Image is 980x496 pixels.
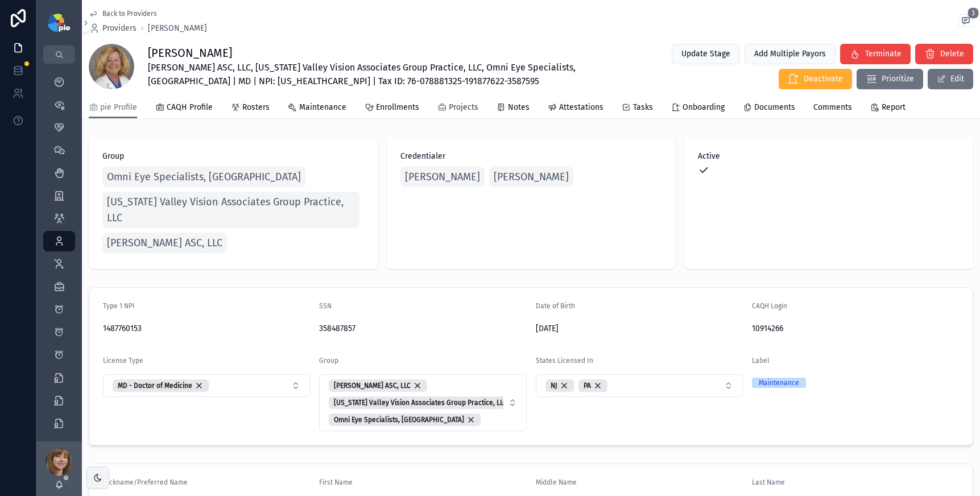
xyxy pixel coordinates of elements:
[752,323,959,334] span: 10914266
[102,9,157,18] span: Back to Providers
[683,102,725,113] span: Onboarding
[102,151,364,162] span: Group
[882,73,914,85] span: Prioritize
[405,169,480,185] span: [PERSON_NAME]
[48,14,70,32] img: App logo
[958,14,973,29] button: 3
[584,381,591,390] span: PA
[319,323,526,334] span: 358487857
[752,302,787,310] span: CAQH Login
[840,44,911,64] button: Terminate
[1,55,22,75] iframe: Spotlight
[967,7,979,19] span: 3
[148,23,207,34] a: [PERSON_NAME]
[915,44,973,64] button: Delete
[103,302,135,310] span: Type 1 NPI
[882,102,905,113] span: Report
[449,102,478,113] span: Projects
[745,44,836,64] button: Add Multiple Payors
[559,102,603,113] span: Attestations
[489,167,573,187] a: [PERSON_NAME]
[622,97,653,120] a: Tasks
[928,69,973,89] button: Edit
[400,151,662,162] span: Credentialer
[103,478,188,486] span: Nickname/Preferred Name
[754,48,826,60] span: Add Multiple Payors
[167,102,213,113] span: CAQH Profile
[107,235,222,251] span: [PERSON_NAME] ASC, LLC
[329,396,523,409] button: Unselect 157
[633,102,653,113] span: Tasks
[118,381,192,390] span: MD - Doctor of Medicine
[508,102,530,113] span: Notes
[89,23,137,34] a: Providers
[813,97,852,120] a: Comments
[752,478,785,486] span: Last Name
[100,102,137,113] span: pie Profile
[681,48,730,60] span: Update Stage
[857,69,923,89] button: Prioritize
[288,97,346,120] a: Maintenance
[148,61,655,88] span: [PERSON_NAME] ASC, LLC, [US_STATE] Valley Vision Associates Group Practice, LLC, Omni Eye Special...
[102,167,305,187] a: Omni Eye Specialists, [GEOGRAPHIC_DATA]
[940,48,964,60] span: Delete
[536,478,577,486] span: Middle Name
[536,323,743,334] span: [DATE]
[671,97,725,120] a: Onboarding
[36,64,82,441] div: scrollable content
[759,378,799,388] div: Maintenance
[102,233,227,253] a: [PERSON_NAME] ASC, LLC
[155,97,213,120] a: CAQH Profile
[103,374,310,397] button: Select Button
[334,381,411,390] span: [PERSON_NAME] ASC, LLC
[89,97,137,119] a: pie Profile
[536,374,743,397] button: Select Button
[536,302,575,310] span: Date of Birth
[334,398,507,407] span: [US_STATE] Valley Vision Associates Group Practice, LLC
[299,102,346,113] span: Maintenance
[437,97,478,120] a: Projects
[242,102,270,113] span: Rosters
[334,415,464,424] span: Omni Eye Specialists, [GEOGRAPHIC_DATA]
[376,102,419,113] span: Enrollments
[813,102,852,113] span: Comments
[804,73,843,85] span: Deactivate
[578,379,607,392] button: Unselect 15
[494,169,569,185] span: [PERSON_NAME]
[102,192,359,228] a: [US_STATE] Valley Vision Associates Group Practice, LLC
[319,374,526,431] button: Select Button
[698,151,960,162] span: Active
[107,169,301,185] span: Omni Eye Specialists, [GEOGRAPHIC_DATA]
[752,357,770,365] span: Label
[551,381,557,390] span: NJ
[103,323,310,334] span: 1487760153
[497,97,530,120] a: Notes
[113,379,209,392] button: Unselect 17
[329,414,481,426] button: Unselect 158
[545,379,574,392] button: Unselect 6
[743,97,795,120] a: Documents
[329,379,427,392] button: Unselect 159
[103,357,143,365] span: License Type
[548,97,603,120] a: Attestations
[319,302,332,310] span: SSN
[231,97,270,120] a: Rosters
[754,102,795,113] span: Documents
[400,167,485,187] a: [PERSON_NAME]
[148,45,655,61] h1: [PERSON_NAME]
[672,44,740,64] button: Update Stage
[89,9,157,18] a: Back to Providers
[319,478,353,486] span: First Name
[870,97,905,120] a: Report
[365,97,419,120] a: Enrollments
[107,194,355,226] span: [US_STATE] Valley Vision Associates Group Practice, LLC
[779,69,852,89] button: Deactivate
[102,23,137,34] span: Providers
[319,357,338,365] span: Group
[536,357,593,365] span: States Licensed In
[865,48,902,60] span: Terminate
